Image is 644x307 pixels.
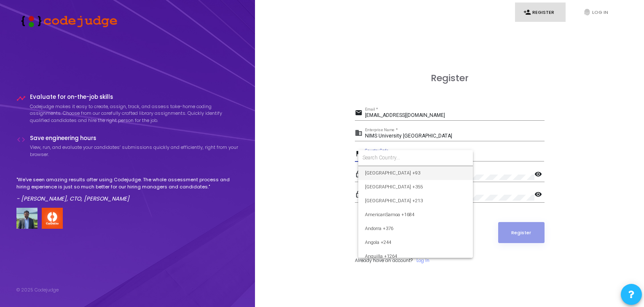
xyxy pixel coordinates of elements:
[362,154,469,161] input: Search Country...
[365,166,466,180] span: [GEOGRAPHIC_DATA] +93
[365,236,466,249] span: Angola +244
[365,208,466,222] span: AmericanSamoa +1684
[365,194,466,208] span: [GEOGRAPHIC_DATA] +213
[365,180,466,194] span: [GEOGRAPHIC_DATA] +355
[365,249,466,263] span: Anguilla +1264
[365,222,466,236] span: Andorra +376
